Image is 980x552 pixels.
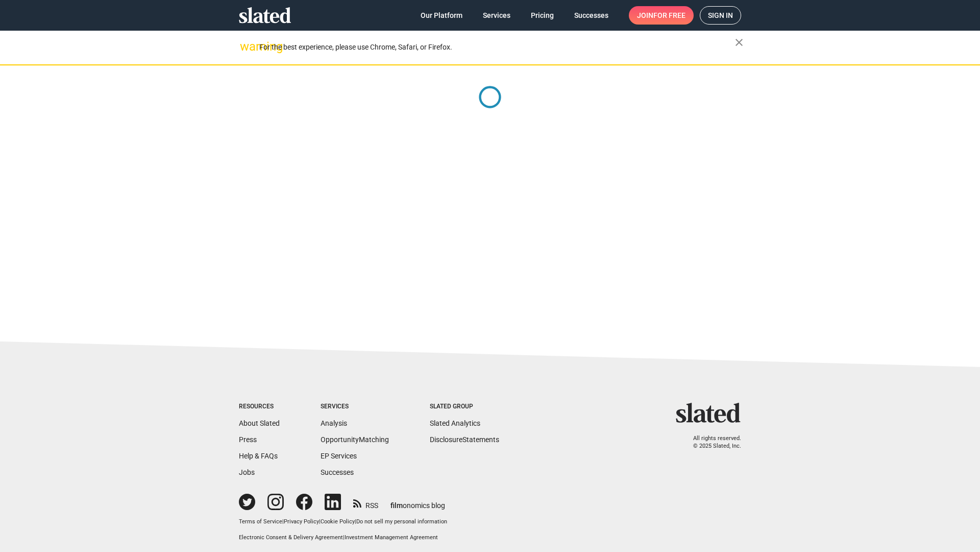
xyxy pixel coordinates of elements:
[356,518,447,526] button: Do not sell my personal information
[430,419,480,427] a: Slated Analytics
[700,6,741,25] a: Sign in
[321,419,347,427] a: Analysis
[390,501,403,510] span: film
[239,452,278,460] a: Help & FAQs
[566,6,617,25] a: Successes
[708,7,733,24] span: Sign in
[240,40,252,53] mat-icon: warning
[321,452,357,460] a: EP Services
[353,495,378,511] a: RSS
[321,435,389,444] a: OpportunityMatching
[483,6,510,25] span: Services
[239,468,255,476] a: Jobs
[412,6,471,25] a: Our Platform
[321,403,389,411] div: Services
[531,6,554,25] span: Pricing
[430,435,499,444] a: DisclosureStatements
[239,435,257,444] a: Press
[239,419,280,427] a: About Slated
[475,6,519,25] a: Services
[682,435,741,450] p: All rights reserved. © 2025 Slated, Inc.
[259,40,735,54] div: For the best experience, please use Chrome, Safari, or Firefox.
[421,6,462,25] span: Our Platform
[282,518,284,525] span: |
[653,6,685,25] span: for free
[355,518,356,525] span: |
[629,6,694,25] a: Joinfor free
[319,518,321,525] span: |
[733,36,745,49] mat-icon: close
[321,518,355,525] a: Cookie Policy
[343,534,345,541] span: |
[284,518,319,525] a: Privacy Policy
[430,403,499,411] div: Slated Group
[574,6,608,25] span: Successes
[239,534,343,541] a: Electronic Consent & Delivery Agreement
[390,493,445,511] a: filmonomics blog
[321,468,354,476] a: Successes
[239,403,280,411] div: Resources
[345,534,438,541] a: Investment Management Agreement
[523,6,562,25] a: Pricing
[239,518,282,525] a: Terms of Service
[637,6,685,25] span: Join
